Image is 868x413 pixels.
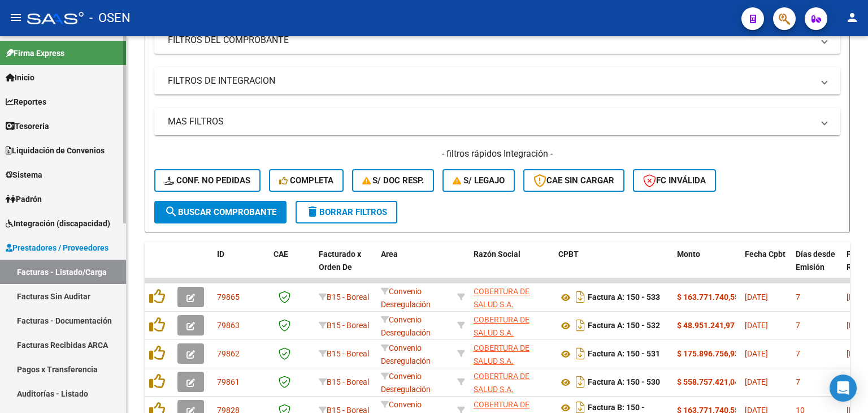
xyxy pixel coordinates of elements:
span: Convenio Desregulación [381,372,431,394]
button: Completa [269,169,344,192]
span: Borrar Filtros [306,207,387,217]
span: Razón Social [474,249,520,259]
div: 30707761896 [474,342,549,365]
span: [DATE] [745,377,768,386]
span: Padrón [6,193,42,205]
datatable-header-cell: Monto [672,242,740,292]
span: Inicio [6,71,34,84]
span: B15 - Boreal [327,321,369,330]
span: 7 [796,292,800,302]
span: [DATE] [745,349,768,358]
span: B15 - Boreal [327,349,369,358]
strong: Factura A: 150 - 530 [588,378,660,387]
span: CPBT [558,249,579,259]
i: Descargar documento [573,316,588,334]
span: [DATE] [745,292,768,302]
span: Sistema [6,169,42,181]
mat-icon: menu [9,11,23,24]
span: CAE [274,249,288,259]
mat-icon: search [164,205,178,218]
mat-panel-title: MAS FILTROS [168,115,813,128]
span: Conf. no pedidas [164,175,250,186]
span: 7 [796,321,800,330]
datatable-header-cell: ID [212,242,269,292]
span: Liquidación de Convenios [6,144,105,157]
strong: $ 558.757.421,04 [677,377,739,386]
span: 79863 [217,321,240,330]
mat-icon: person [845,11,859,24]
div: 30707761896 [474,313,549,337]
datatable-header-cell: Razón Social [469,242,554,292]
datatable-header-cell: CPBT [554,242,672,292]
span: B15 - Boreal [327,377,369,386]
mat-panel-title: FILTROS DE INTEGRACION [168,75,813,87]
span: Fecha Cpbt [745,249,785,259]
div: Open Intercom Messenger [830,375,857,402]
span: Convenio Desregulación [381,315,431,337]
strong: Factura A: 150 - 531 [588,350,660,359]
strong: Factura A: 150 - 532 [588,321,660,330]
span: COBERTURA DE SALUD S.A. [474,315,530,337]
strong: $ 175.896.756,93 [677,349,739,358]
button: FC Inválida [633,169,716,192]
span: Area [381,249,398,259]
mat-expansion-panel-header: FILTROS DEL COMPROBANTE [154,27,840,54]
button: Borrar Filtros [296,201,397,223]
mat-panel-title: FILTROS DEL COMPROBANTE [168,34,813,46]
button: S/ legajo [442,169,515,192]
datatable-header-cell: Area [376,242,453,292]
button: S/ Doc Resp. [352,169,435,192]
strong: $ 48.951.241,97 [677,321,735,330]
strong: $ 163.771.740,55 [677,292,739,302]
mat-expansion-panel-header: FILTROS DE INTEGRACION [154,67,840,94]
span: 79861 [217,377,240,386]
span: Convenio Desregulación [381,343,431,365]
span: Integración (discapacidad) [6,217,110,230]
span: COBERTURA DE SALUD S.A. [474,287,530,309]
h4: - filtros rápidos Integración - [154,148,840,160]
button: CAE SIN CARGAR [523,169,624,192]
span: COBERTURA DE SALUD S.A. [474,343,530,365]
span: - OSEN [89,6,131,31]
span: Prestadores / Proveedores [6,242,108,254]
span: FC Inválida [643,175,706,186]
span: Días desde Emisión [796,249,835,272]
span: ID [217,249,224,259]
i: Descargar documento [573,345,588,363]
span: Reportes [6,96,46,108]
span: Facturado x Orden De [319,249,361,272]
span: B15 - Boreal [327,292,369,302]
div: 30707761896 [474,285,549,309]
mat-icon: delete [306,205,319,218]
span: CAE SIN CARGAR [533,175,614,186]
span: 7 [796,377,800,386]
i: Descargar documento [573,373,588,391]
button: Conf. no pedidas [154,169,261,192]
span: Firma Express [6,47,64,59]
datatable-header-cell: CAE [269,242,314,292]
datatable-header-cell: Fecha Cpbt [740,242,791,292]
datatable-header-cell: Facturado x Orden De [314,242,376,292]
span: Buscar Comprobante [164,207,276,217]
strong: Factura A: 150 - 533 [588,293,660,302]
span: Tesorería [6,120,49,132]
span: 79862 [217,349,240,358]
datatable-header-cell: Días desde Emisión [791,242,842,292]
span: COBERTURA DE SALUD S.A. [474,372,530,394]
button: Buscar Comprobante [154,201,287,223]
span: Monto [677,249,700,259]
span: Completa [279,175,333,186]
div: 30707761896 [474,370,549,394]
span: S/ Doc Resp. [362,175,424,186]
i: Descargar documento [573,288,588,306]
span: [DATE] [745,321,768,330]
span: 79865 [217,292,240,302]
mat-expansion-panel-header: MAS FILTROS [154,108,840,135]
span: S/ legajo [453,175,505,186]
span: 7 [796,349,800,358]
span: Convenio Desregulación [381,287,431,309]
